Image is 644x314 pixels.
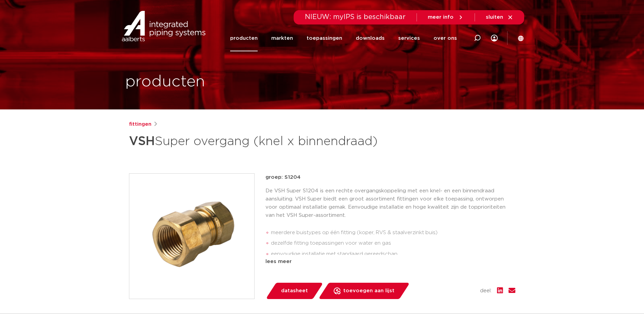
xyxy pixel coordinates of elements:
[356,25,385,51] a: downloads
[428,15,454,20] span: meer info
[434,25,457,51] a: over ons
[230,25,258,51] a: producten
[281,285,308,296] span: datasheet
[271,249,515,260] li: eenvoudige installatie met standaard gereedschap
[230,25,457,51] nav: Menu
[271,227,515,238] li: meerdere buistypes op één fitting (koper, RVS & staalverzinkt buis)
[129,174,254,299] img: Product Image for VSH Super overgang (knel x binnendraad)
[265,187,515,220] p: De VSH Super S1204 is een rechte overgangskoppeling met een knel- en een binnendraad aansluiting....
[307,25,342,51] a: toepassingen
[480,287,492,295] span: deel:
[129,131,384,152] h1: Super overgang (knel x binnendraad)
[129,120,151,128] a: fittingen
[265,258,515,266] div: lees meer
[343,285,394,296] span: toevoegen aan lijst
[486,14,513,20] a: sluiten
[428,14,464,20] a: meer info
[398,25,420,51] a: services
[305,14,406,20] span: NIEUW: myIPS is beschikbaar
[486,15,503,20] span: sluiten
[265,173,515,181] p: groep: S1204
[129,135,155,147] strong: VSH
[125,71,205,93] h1: producten
[271,25,293,51] a: markten
[271,238,515,249] li: dezelfde fitting toepassingen voor water en gas
[265,283,323,299] a: datasheet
